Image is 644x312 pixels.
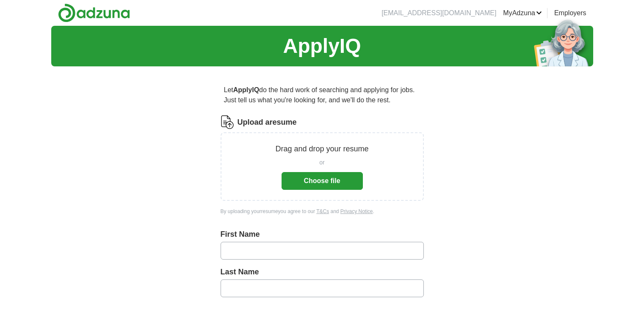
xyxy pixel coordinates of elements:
[319,158,324,167] span: or
[221,266,424,278] label: Last Name
[381,8,496,18] li: [EMAIL_ADDRESS][DOMAIN_NAME]
[233,86,259,93] strong: ApplyIQ
[58,3,130,22] img: Adzuna logo
[554,8,586,18] a: Employers
[316,208,329,214] a: T&Cs
[275,143,368,155] p: Drag and drop your resume
[283,31,361,61] h1: ApplyIQ
[238,117,297,128] label: Upload a resume
[221,115,234,129] img: CV Icon
[221,229,424,240] label: First Name
[221,82,424,109] p: Let do the hard work of searching and applying for jobs. Just tell us what you're looking for, an...
[221,208,424,215] div: By uploading your resume you agree to our and .
[503,8,542,18] a: MyAdzuna
[340,208,373,214] a: Privacy Notice
[282,172,363,190] button: Choose file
